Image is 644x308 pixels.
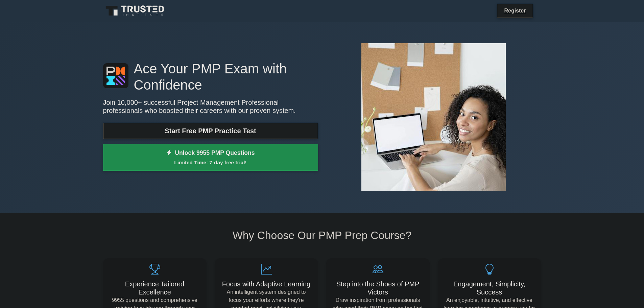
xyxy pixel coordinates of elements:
h5: Step into the Shoes of PMP Victors [332,280,424,296]
a: Register [500,6,530,15]
p: Join 10,000+ successful Project Management Professional professionals who boosted their careers w... [103,98,318,115]
h2: Why Choose Our PMP Prep Course? [103,229,541,242]
small: Limited Time: 7-day free trial! [112,159,310,166]
a: Unlock 9955 PMP QuestionsLimited Time: 7-day free trial! [103,144,318,171]
h5: Experience Tailored Excellence [109,280,201,296]
h5: Engagement, Simplicity, Success [443,280,536,296]
a: Start Free PMP Practice Test [103,123,318,139]
h1: Ace Your PMP Exam with Confidence [103,61,318,93]
h5: Focus with Adaptive Learning [220,280,313,288]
